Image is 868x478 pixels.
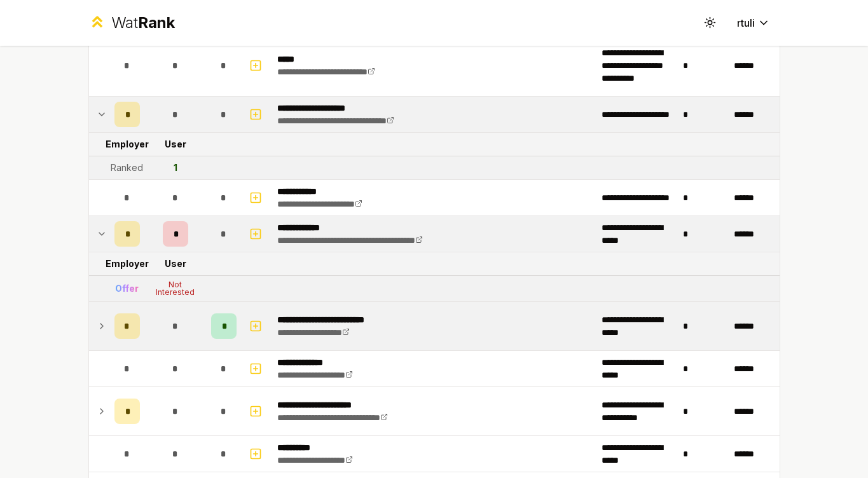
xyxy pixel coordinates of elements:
span: rtuli [737,15,755,31]
td: Employer [109,252,145,275]
div: 1 [174,161,177,174]
span: Rank [138,13,175,32]
div: Ranked [111,161,143,174]
div: Offer [115,282,139,295]
button: rtuli [727,11,780,34]
div: Not Interested [150,281,201,296]
td: Employer [109,133,145,156]
td: User [145,133,206,156]
td: User [145,252,206,275]
a: WatRank [88,13,176,33]
div: Wat [111,13,175,33]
